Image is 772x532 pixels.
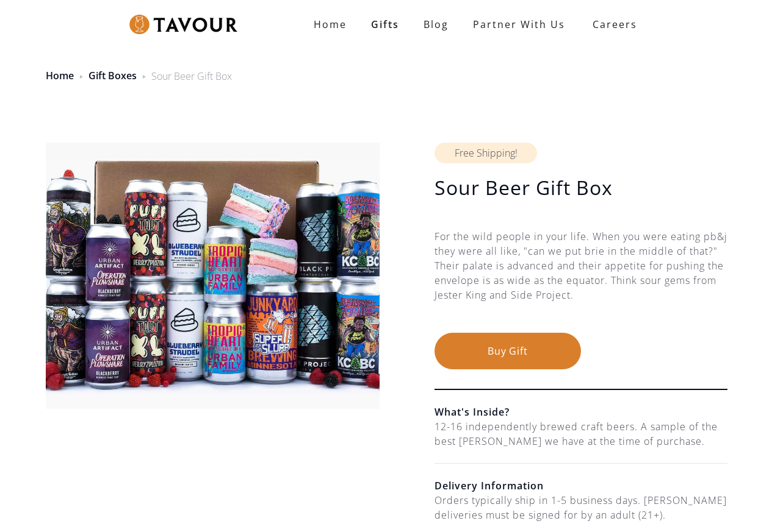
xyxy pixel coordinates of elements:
[435,478,727,493] h6: Delivery Information
[435,176,727,200] h1: Sour Beer Gift Box
[577,7,646,41] a: Careers
[435,229,727,333] div: For the wild people in your life. When you were eating pb&j they were all like, "can we put brie ...
[435,405,727,419] h6: What's Inside?
[411,12,461,37] a: Blog
[461,12,577,37] a: partner with us
[151,69,232,83] div: Sour Beer Gift Box
[88,69,137,82] a: Gift Boxes
[301,12,359,37] a: Home
[435,419,727,449] div: 12-16 independently brewed craft beers. A sample of the best [PERSON_NAME] we have at the time of...
[359,12,411,37] a: Gifts
[593,12,637,37] strong: Careers
[435,493,727,522] div: Orders typically ship in 1-5 business days. [PERSON_NAME] deliveries must be signed for by an adu...
[435,333,581,369] button: Buy Gift
[314,18,347,31] strong: Home
[435,143,537,163] div: Free Shipping!
[46,69,74,82] a: Home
